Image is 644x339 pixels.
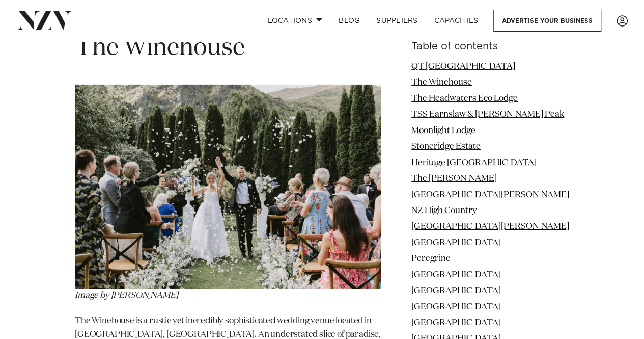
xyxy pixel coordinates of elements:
[411,286,501,295] a: [GEOGRAPHIC_DATA]
[411,303,501,311] a: [GEOGRAPHIC_DATA]
[493,10,601,32] a: Advertise your business
[411,41,569,52] h6: Table of contents
[411,159,537,167] a: Heritage [GEOGRAPHIC_DATA]
[411,206,477,215] a: NZ High Country
[411,62,515,71] a: QT [GEOGRAPHIC_DATA]
[411,78,472,87] a: The Winehouse
[411,110,564,119] a: TSS Earnslaw & [PERSON_NAME] Peak
[259,10,330,32] a: Locations
[411,126,475,135] a: Moonlight Lodge
[411,271,501,279] a: [GEOGRAPHIC_DATA]
[75,36,245,60] span: The Winehouse
[411,319,501,327] a: [GEOGRAPHIC_DATA]
[368,10,426,32] a: SUPPLIERS
[411,174,497,183] a: The [PERSON_NAME]
[411,94,518,103] a: The Headwaters Eco Lodge
[411,254,451,263] a: Peregrine
[411,142,481,151] a: Stoneridge Estate
[16,11,72,30] img: nzv-logo.png
[426,10,487,32] a: Capacities
[330,10,368,32] a: BLOG
[75,182,381,300] span: Image by [PERSON_NAME]
[411,191,569,199] a: [GEOGRAPHIC_DATA][PERSON_NAME]
[411,222,569,231] a: [GEOGRAPHIC_DATA][PERSON_NAME]
[411,239,501,247] a: [GEOGRAPHIC_DATA]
